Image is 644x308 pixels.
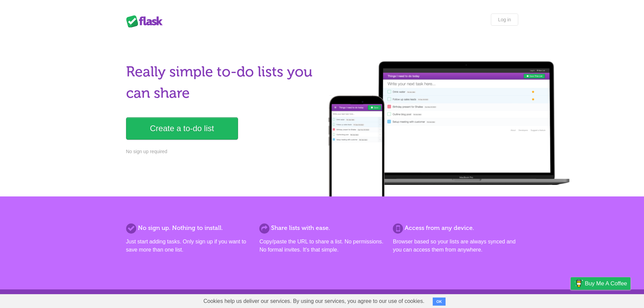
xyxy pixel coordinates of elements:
p: Just start adding tasks. Only sign up if you want to save more than one list. [126,238,251,254]
div: Flask Lists [126,15,167,27]
a: Log in [491,14,518,26]
p: No sign up required [126,148,318,155]
h1: Really simple to-do lists you can share [126,61,318,104]
a: Buy me a coffee [571,277,630,290]
h2: Share lists with ease. [259,223,384,233]
a: Create a to-do list [126,117,238,140]
p: Copy/paste the URL to share a list. No permissions. No formal invites. It's that simple. [259,238,384,254]
span: Buy me a coffee [585,278,627,289]
img: Buy me a coffee [574,278,583,289]
h2: No sign up. Nothing to install. [126,223,251,233]
h2: Access from any device. [393,223,518,233]
button: OK [433,298,446,306]
p: Browser based so your lists are always synced and you can access them from anywhere. [393,238,518,254]
span: Cookies help us deliver our services. By using our services, you agree to our use of cookies. [197,294,431,308]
